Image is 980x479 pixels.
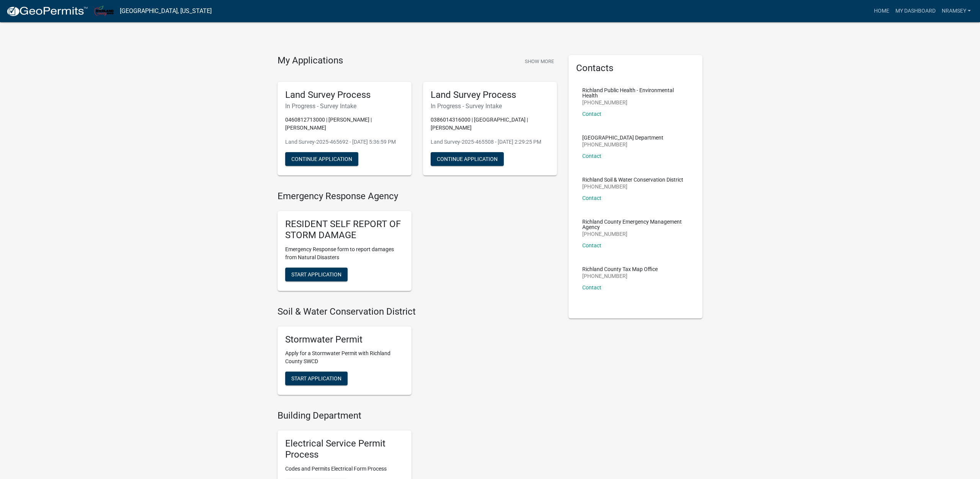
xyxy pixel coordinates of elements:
h5: Electrical Service Permit Process [285,438,404,460]
p: [GEOGRAPHIC_DATA] Department [582,135,663,140]
a: Contact [582,153,601,159]
a: nramsey [939,4,974,18]
p: Richland Soil & Water Conservation District [582,177,683,182]
h5: Land Survey Process [431,89,549,101]
span: Start Application [291,375,341,382]
p: Emergency Response form to report damages from Natural Disasters [285,245,404,261]
h6: In Progress - Survey Intake [431,102,549,110]
button: Start Application [285,372,348,385]
a: Home [871,4,892,18]
button: Continue Application [285,152,358,166]
a: Contact [582,242,601,248]
h4: Emergency Response Agency [278,191,557,202]
h5: Contacts [576,63,695,74]
p: Richland County Tax Map Office [582,266,658,272]
p: [PHONE_NUMBER] [582,231,689,237]
p: Land Survey-2025-465692 - [DATE] 5:36:59 PM [285,138,404,146]
button: Continue Application [431,152,504,166]
h4: Building Department [278,410,557,421]
a: My Dashboard [892,4,939,18]
h4: Soil & Water Conservation District [278,306,557,317]
h4: My Applications [278,55,343,67]
p: [PHONE_NUMBER] [582,273,658,279]
a: Contact [582,195,601,201]
p: Land Survey-2025-465508 - [DATE] 2:29:25 PM [431,138,549,146]
p: 0460812713000 | [PERSON_NAME] | [PERSON_NAME] [285,116,404,132]
a: Contact [582,111,601,117]
h6: In Progress - Survey Intake [285,102,404,110]
img: Richland County, Ohio [94,6,114,16]
button: Show More [522,55,557,68]
p: [PHONE_NUMBER] [582,100,689,105]
p: Richland Public Health - Environmental Health [582,88,689,98]
button: Start Application [285,268,348,281]
p: 0386014316000 | [GEOGRAPHIC_DATA] | [PERSON_NAME] [431,116,549,132]
h5: Land Survey Process [285,89,404,101]
p: Apply for a Stormwater Permit with Richland County SWCD [285,349,404,365]
p: [PHONE_NUMBER] [582,142,663,147]
p: Richland County Emergency Management Agency [582,219,689,230]
p: Codes and Permits Electrical Form Process [285,465,404,473]
p: [PHONE_NUMBER] [582,184,683,189]
a: Contact [582,284,601,291]
h5: Stormwater Permit [285,334,404,345]
a: [GEOGRAPHIC_DATA], [US_STATE] [120,5,212,18]
h5: RESIDENT SELF REPORT OF STORM DAMAGE [285,219,404,241]
span: Start Application [291,271,341,277]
